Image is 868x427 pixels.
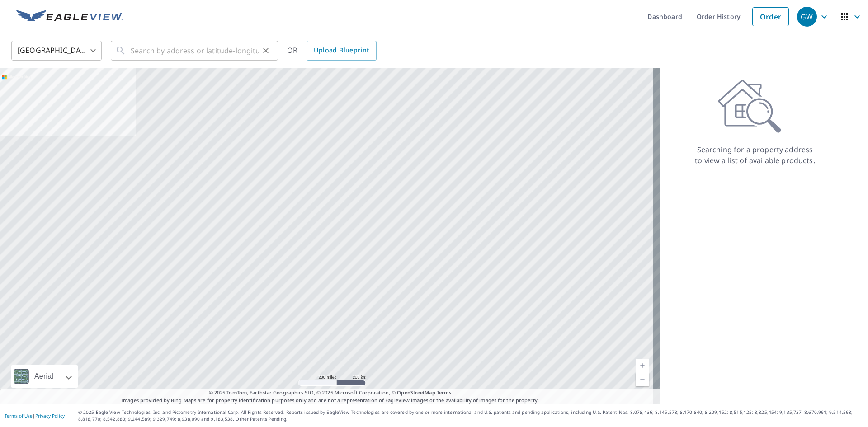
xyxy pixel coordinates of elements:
[287,41,377,61] div: OR
[32,365,56,388] div: Aerial
[437,389,452,396] a: Terms
[636,359,649,372] a: Current Level 5, Zoom In
[259,44,272,57] button: Clear
[752,7,789,26] a: Order
[16,10,123,23] img: EV Logo
[694,144,816,166] p: Searching for a property address to view a list of available products.
[11,38,102,63] div: [GEOGRAPHIC_DATA]
[636,372,649,386] a: Current Level 5, Zoom Out
[209,389,452,397] span: © 2025 TomTom, Earthstar Geographics SIO, © 2025 Microsoft Corporation, ©
[5,413,65,418] p: |
[797,7,817,27] div: GW
[307,41,376,61] a: Upload Blueprint
[5,413,33,419] a: Terms of Use
[11,365,78,388] div: Aerial
[131,38,259,63] input: Search by address or latitude-longitude
[314,45,369,56] span: Upload Blueprint
[397,389,435,396] a: OpenStreetMap
[35,413,65,419] a: Privacy Policy
[78,409,863,422] p: © 2025 Eagle View Technologies, Inc. and Pictometry International Corp. All Rights Reserved. Repo...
